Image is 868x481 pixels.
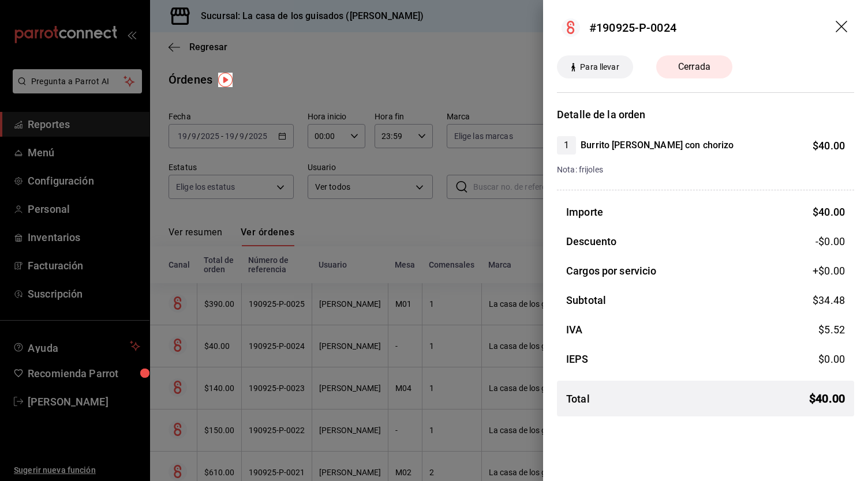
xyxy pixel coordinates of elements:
[581,138,734,152] h4: Burrito [PERSON_NAME] con chorizo
[818,324,845,336] span: $ 5.52
[566,391,590,407] h3: Total
[557,138,576,152] span: 1
[836,21,850,35] button: drag
[671,60,717,74] span: Cerrada
[218,73,233,87] img: Tooltip marker
[557,165,603,174] span: Nota: frijoles
[566,292,606,308] h3: Subtotal
[809,390,845,407] span: $ 40.00
[813,206,845,218] span: $ 40.00
[589,19,676,36] div: #190925-P-0024
[566,263,657,279] h3: Cargos por servicio
[566,204,603,220] h3: Importe
[566,322,582,337] h3: IVA
[557,107,854,122] h3: Detalle de la orden
[566,351,589,367] h3: IEPS
[813,140,845,152] span: $ 40.00
[813,294,845,306] span: $ 34.48
[813,263,845,279] span: +$ 0.00
[818,353,845,365] span: $ 0.00
[566,234,616,249] h3: Descuento
[815,234,845,249] span: -$0.00
[575,61,623,73] span: Para llevar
